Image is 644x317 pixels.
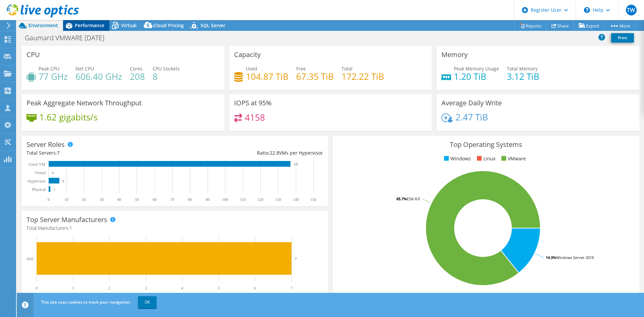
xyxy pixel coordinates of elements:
[507,65,538,72] span: Total Memory
[26,51,40,58] h3: CPU
[26,141,65,148] h3: Server Roles
[546,20,574,31] a: Share
[556,255,594,260] tspan: Windows Server 2019
[130,73,145,80] h4: 208
[188,197,192,202] text: 80
[500,155,526,162] li: VMware
[39,65,59,72] span: Peak CPU
[234,51,261,58] h3: Capacity
[515,20,547,31] a: Reports
[475,155,495,162] li: Linux
[54,188,55,191] text: 1
[26,224,323,232] h4: Total Manufacturers:
[574,20,605,31] a: Export
[254,286,256,290] text: 6
[275,197,281,202] text: 130
[75,65,94,72] span: Net CPU
[145,286,147,290] text: 3
[310,197,316,202] text: 150
[29,162,45,167] text: Guest VM
[270,150,279,156] span: 22.8
[26,257,34,261] text: Dell
[455,113,488,121] h4: 2.47 TiB
[26,149,175,157] div: Total Servers:
[296,73,334,80] h4: 67.35 TiB
[36,286,38,290] text: 0
[22,34,115,42] h1: Gaumard VMWARE [DATE]
[26,99,142,107] h3: Peak Aggregate Network Throughput
[246,65,257,72] span: Used
[442,155,471,162] li: Windows
[293,197,299,202] text: 140
[29,22,58,29] span: Environment
[108,286,110,290] text: 2
[117,197,121,202] text: 40
[170,197,174,202] text: 70
[257,197,263,202] text: 120
[64,197,68,202] text: 10
[546,255,556,260] tspan: 14.3%
[48,197,50,202] text: 0
[35,170,46,175] text: Virtual
[153,73,180,80] h4: 8
[454,73,499,80] h4: 1.20 TiB
[181,286,183,290] text: 4
[295,257,297,261] text: 7
[234,99,272,107] h3: IOPS at 95%
[39,113,98,121] h4: 1.62 gigabits/s
[206,197,210,202] text: 90
[75,22,104,29] span: Performance
[245,114,265,121] h4: 4158
[153,22,184,29] span: Cloud Pricing
[441,99,502,107] h3: Average Daily Write
[246,73,288,80] h4: 104.87 TiB
[130,65,143,72] span: Cores
[626,5,637,15] span: TW
[296,65,306,72] span: Free
[396,196,407,201] tspan: 85.7%
[138,296,157,308] a: OK
[290,286,292,290] text: 7
[52,171,54,174] text: 0
[153,197,157,202] text: 60
[39,73,68,80] h4: 77 GHz
[218,286,220,290] text: 5
[175,149,323,157] div: Ratio: VMs per Hypervisor
[441,51,468,58] h3: Memory
[604,20,636,31] a: More
[63,179,64,183] text: 6
[57,150,60,156] span: 7
[222,197,228,202] text: 100
[507,73,539,80] h4: 3.12 TiB
[407,196,420,201] tspan: ESXi 8.0
[28,179,46,183] text: Hypervisor
[584,7,590,13] svg: \n
[69,225,72,231] span: 1
[341,73,384,80] h4: 172.22 TiB
[100,197,104,202] text: 30
[338,141,634,148] h3: Top Operating Systems
[82,197,86,202] text: 20
[153,65,180,72] span: CPU Sockets
[121,22,137,29] span: Virtual
[26,216,107,223] h3: Top Server Manufacturers
[294,163,299,166] text: 137
[454,65,499,72] span: Peak Memory Usage
[41,299,131,305] span: This site uses cookies to track your navigation.
[240,197,246,202] text: 110
[611,33,634,43] a: Print
[32,187,46,192] text: Physical
[72,286,74,290] text: 1
[341,65,353,72] span: Total
[201,22,225,29] span: SQL Server
[75,73,122,80] h4: 606.40 GHz
[135,197,139,202] text: 50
